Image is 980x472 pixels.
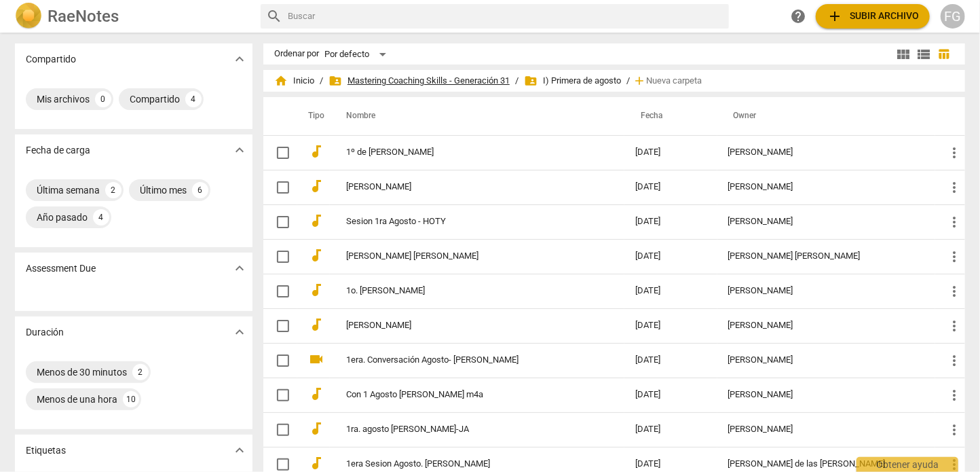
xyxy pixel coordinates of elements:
[646,76,702,86] span: Nueva carpeta
[624,343,717,378] td: [DATE]
[816,4,930,29] button: Subir
[26,52,76,67] p: Compartido
[624,274,717,308] td: [DATE]
[728,459,924,469] div: [PERSON_NAME] de las [PERSON_NAME]
[524,74,538,88] span: folder_shared
[728,182,924,192] div: [PERSON_NAME]
[624,239,717,274] td: [DATE]
[231,442,248,458] span: expand_more
[946,422,962,438] span: more_vert
[934,44,954,65] button: Tabla
[229,140,250,160] button: Mostrar más
[946,214,962,230] span: more_vert
[308,282,324,298] span: audiotrack
[893,44,913,65] button: Cuadrícula
[895,46,911,62] span: view_module
[308,213,324,229] span: audiotrack
[946,318,962,334] span: more_vert
[274,49,319,59] div: Ordenar por
[229,258,250,278] button: Mostrar más
[308,420,324,437] span: audiotrack
[328,74,342,88] span: folder_shared
[130,92,180,106] div: Compartido
[37,365,127,379] div: Menos de 30 minutos
[515,76,519,86] span: /
[26,261,96,276] p: Assessment Due
[132,364,149,380] div: 2
[105,182,121,198] div: 2
[346,459,586,469] a: 1era Sesion Agosto. [PERSON_NAME]
[330,97,624,135] th: Nombre
[26,443,66,458] p: Etiquetas
[192,182,208,198] div: 6
[346,390,586,400] a: Con 1 Agosto [PERSON_NAME] m4a
[728,147,924,158] div: [PERSON_NAME]
[633,74,646,88] span: add
[346,251,586,261] a: [PERSON_NAME] [PERSON_NAME]
[185,91,202,107] div: 4
[946,283,962,299] span: more_vert
[856,457,958,472] div: Obtener ayuda
[786,4,810,29] a: Obtener ayuda
[308,351,324,367] span: videocam
[790,8,806,24] span: help
[308,178,324,194] span: audiotrack
[48,7,119,26] h2: RaeNotes
[229,322,250,342] button: Mostrar más
[916,46,932,62] span: view_list
[624,308,717,343] td: [DATE]
[346,355,586,365] a: 1era. Conversación Agosto- [PERSON_NAME]
[827,8,919,24] span: Subir archivo
[231,142,248,158] span: expand_more
[626,76,630,86] span: /
[26,143,90,158] p: Fecha de carga
[624,412,717,447] td: [DATE]
[524,74,621,88] span: I) Primera de agosto
[938,48,951,60] span: table_chart
[308,316,324,333] span: audiotrack
[140,183,187,197] div: Último mes
[229,440,250,460] button: Mostrar más
[37,92,90,106] div: Mis archivos
[717,97,935,135] th: Owner
[941,4,965,29] button: FG
[274,74,288,88] span: home
[346,321,586,331] a: [PERSON_NAME]
[123,391,139,407] div: 10
[308,143,324,160] span: audiotrack
[728,390,924,400] div: [PERSON_NAME]
[913,44,934,65] button: Lista
[231,324,248,340] span: expand_more
[95,91,111,107] div: 0
[266,8,282,24] span: search
[308,247,324,264] span: audiotrack
[320,76,323,86] span: /
[946,352,962,369] span: more_vert
[827,8,843,24] span: add
[624,135,717,170] td: [DATE]
[346,286,586,296] a: 1o. [PERSON_NAME]
[728,217,924,227] div: [PERSON_NAME]
[288,5,723,27] input: Buscar
[728,321,924,331] div: [PERSON_NAME]
[37,393,117,406] div: Menos de una hora
[324,43,391,65] div: Por defecto
[728,355,924,365] div: [PERSON_NAME]
[728,424,924,435] div: [PERSON_NAME]
[346,182,586,192] a: [PERSON_NAME]
[15,3,250,30] a: LogoRaeNotes
[26,325,64,340] p: Duración
[231,51,248,67] span: expand_more
[308,455,324,471] span: audiotrack
[274,74,314,88] span: Inicio
[624,97,717,135] th: Fecha
[624,170,717,204] td: [DATE]
[624,378,717,412] td: [DATE]
[728,286,924,296] div: [PERSON_NAME]
[946,145,962,161] span: more_vert
[624,204,717,239] td: [DATE]
[231,260,248,276] span: expand_more
[328,74,510,88] span: Mastering Coaching Skills - Generación 31
[946,249,962,265] span: more_vert
[346,217,586,227] a: Sesion 1ra Agosto - HOTY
